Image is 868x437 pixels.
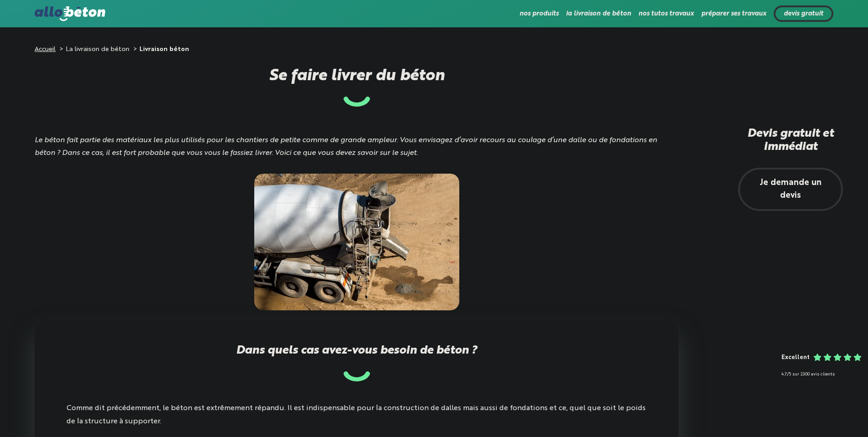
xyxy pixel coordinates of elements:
[67,395,647,435] p: Comme dit précédemment, le béton est extrêmement répandu. Il est indispensable pour la constructi...
[738,168,843,211] a: Je demande un devis
[254,174,459,310] img: Livraison béton
[738,128,843,154] h2: Devis gratuit et immédiat
[784,10,823,18] a: devis gratuit
[35,137,657,157] i: Le béton fait partie des matériaux les plus utilisés pour les chantiers de petite comme de grande...
[701,3,766,25] li: préparer ses travaux
[35,70,678,107] h1: Se faire livrer du béton
[638,3,694,25] li: nos tutos travaux
[67,344,647,381] h3: Dans quels cas avez-vous besoin de béton ?
[781,368,859,381] div: 4.7/5 sur 2300 avis clients
[566,3,631,25] li: la livraison de béton
[35,6,105,21] img: allobéton
[57,43,129,56] li: La livraison de béton
[519,3,559,25] li: nos produits
[131,43,189,56] li: Livraison béton
[35,46,56,52] a: Accueil
[781,351,810,365] div: Excellent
